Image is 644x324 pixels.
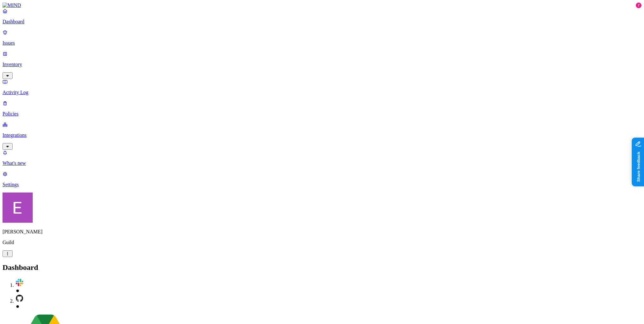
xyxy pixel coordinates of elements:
[3,30,641,46] a: Issues
[3,263,641,272] h2: Dashboard
[3,40,641,46] p: Issues
[3,8,641,25] a: Dashboard
[3,62,641,67] p: Inventory
[3,111,641,117] p: Policies
[3,122,641,149] a: Integrations
[3,51,641,78] a: Inventory
[3,171,641,187] a: Settings
[3,132,641,138] p: Integrations
[3,19,641,25] p: Dashboard
[3,193,33,223] img: Eran Barak
[3,240,641,245] p: Guild
[3,3,641,8] a: MIND
[3,100,641,117] a: Policies
[3,229,641,235] p: [PERSON_NAME]
[3,182,641,187] p: Settings
[3,79,641,95] a: Activity Log
[3,150,641,166] a: What's new
[3,3,21,8] img: MIND
[636,3,641,8] div: 7
[3,90,641,95] p: Activity Log
[3,160,641,166] p: What's new
[15,278,24,287] img: svg%3e
[15,294,24,303] img: svg%3e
